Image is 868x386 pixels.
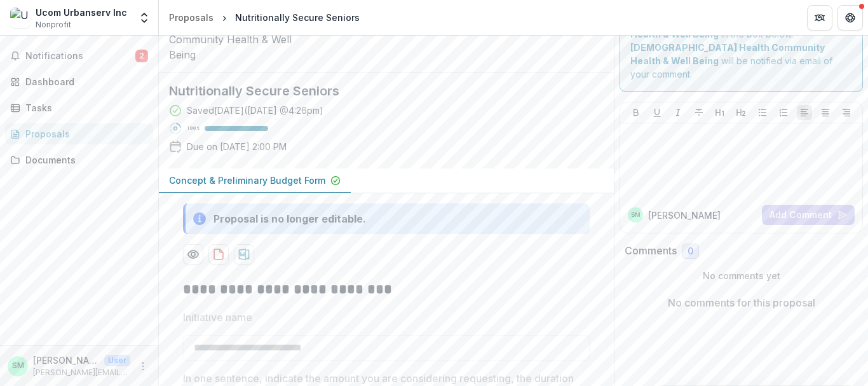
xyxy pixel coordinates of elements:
button: Bold [628,105,644,120]
button: Italicize [670,105,686,120]
div: Proposals [169,11,214,24]
div: Saved [DATE] ( [DATE] @ 4:26pm ) [187,104,323,117]
button: More [135,359,151,374]
p: No comments for this proposal [668,295,815,310]
a: Tasks [5,97,153,118]
button: download-proposal [234,244,254,265]
span: Nonprofit [36,19,71,31]
div: Proposals [25,127,143,141]
button: Preview 2921a6d9-dacf-4d10-ad5f-41a973986136-0.pdf [183,244,203,265]
a: Documents [5,149,153,170]
button: Align Left [797,105,812,120]
h2: Comments [625,245,677,257]
img: Ucom Urbanserv Inc [10,8,31,28]
strong: [DEMOGRAPHIC_DATA] Health Community Health & Well Being [630,42,825,66]
a: Proposals [5,123,153,144]
p: [PERSON_NAME] [648,209,721,222]
div: Tasks [25,101,143,114]
button: Strike [691,105,707,120]
span: Notifications [25,51,135,62]
button: Heading 2 [733,105,749,120]
span: 2 [135,50,148,62]
p: Concept & Preliminary Budget Form [169,174,325,187]
button: Align Right [839,105,854,120]
a: Dashboard [5,71,153,92]
h2: Nutritionally Secure Seniors [169,83,583,99]
button: Notifications2 [5,46,153,66]
span: 0 [688,246,693,257]
button: Ordered List [776,105,791,120]
button: download-proposal [208,244,229,265]
p: Due on [DATE] 2:00 PM [187,140,287,153]
div: Sara Mitchell [12,362,24,370]
div: Proposal is no longer editable. [214,211,366,226]
div: Nutritionally Secure Seniors [235,11,360,24]
button: Bullet List [755,105,770,120]
div: Sara Mitchell [631,212,641,218]
button: Partners [807,5,832,31]
div: Dashboard [25,75,143,88]
button: Get Help [837,5,863,31]
p: 100 % [187,124,200,133]
a: Proposals [164,8,219,27]
p: User [104,355,130,366]
p: [PERSON_NAME][EMAIL_ADDRESS][DOMAIN_NAME] [33,367,130,378]
button: Open entity switcher [135,5,153,31]
p: No comments yet [625,269,858,282]
div: Ucom Urbanserv Inc [36,6,127,19]
button: Underline [649,105,665,120]
p: [PERSON_NAME] [33,354,99,367]
img: Baptist Health Community Health & Well Being [169,17,296,62]
button: Add Comment [762,205,855,225]
button: Heading 1 [712,105,728,120]
p: Initiative name [183,310,252,325]
div: Documents [25,153,143,167]
nav: breadcrumb [164,8,365,27]
button: Align Center [818,105,833,120]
